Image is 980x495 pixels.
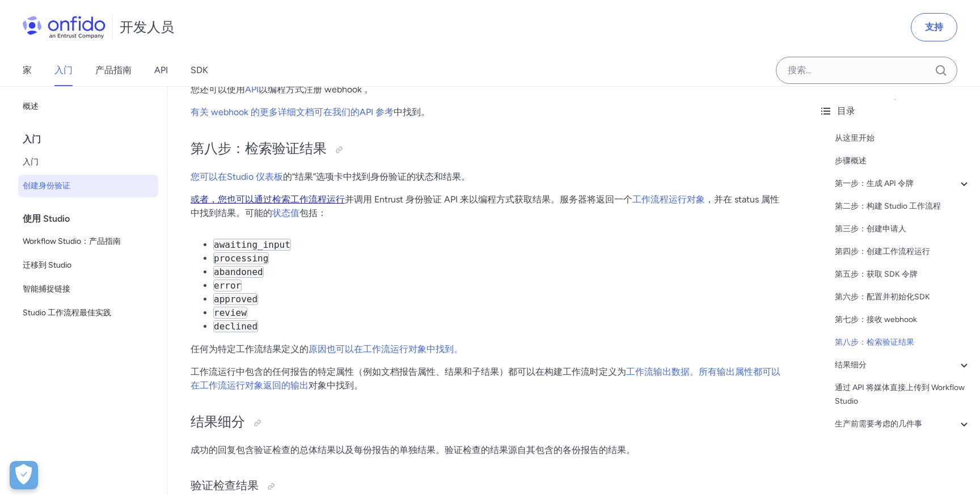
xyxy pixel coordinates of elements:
font: 概述 [23,101,39,111]
a: 您可以在Studio 仪表板 [191,171,283,182]
a: 从这里开始 [835,132,971,145]
font: 入门 [54,65,73,75]
a: 生产前需要考虑的几件事 [835,417,971,431]
a: 第一步：生成 API 令牌 [835,177,971,191]
a: 家 [23,54,32,86]
font: 第七步：接收 webhook [835,315,917,324]
font: 第三步：创建申请人 [835,224,906,234]
font: 编程方式获取结果。服务器将返回一个 [478,194,632,205]
font: 智能捕捉链接 [23,284,70,294]
a: 输出 [290,380,309,391]
font: Studio 工作流程最佳实践 [23,308,111,318]
font: 的“结果”选项卡中找到身份验证的状态和结果 [283,171,461,182]
a: 或者，您也可以通过检索工作流程运行 [191,194,345,205]
font: 结果细分 [835,360,867,370]
code: approved [213,293,258,305]
font: 对象中找到 [309,380,354,391]
font: 成功的回复包含验证检查的总体结果以及每份报告的单独结果。验证检查的结果源自其包含的各份报告的结果。 [191,445,635,455]
a: 第三步：创建申请人 [835,222,971,236]
font: 使用 Studio [23,213,70,224]
a: 第四步：创建工作流程运行 [835,245,971,259]
a: 智能捕捉链接 [18,278,158,301]
a: Workflow Studio：产品指南 [18,230,158,253]
a: 支持 [911,13,957,41]
font: 。 [354,380,363,391]
a: 工作流输出数据。所有输出属性都可以在工作流运行对象返回的 [191,366,780,391]
font: 第五步：获取 SDK 令牌 [835,269,918,279]
a: 工作流程运行对象 [632,194,705,205]
font: 第一步：生成 API 令牌 [835,179,914,188]
a: 入门 [18,151,158,174]
code: awaiting_input [213,239,291,251]
a: 通过 API 将媒体直接上传到 Workflow Studio [835,381,971,408]
a: Studio 工作流程最佳实践 [18,302,158,324]
font: 生产前需要考虑的几件事 [835,419,922,429]
font: ，并在 status 属性中找到结果。可能的 [191,194,779,218]
font: 包括： [299,208,327,218]
font: 开发人员 [120,19,174,35]
font: 通过 API 将媒体直接上传到 Workflow Studio [835,383,965,406]
font: 您还可以使用 [191,84,245,95]
code: error [213,280,242,291]
input: Onfido 搜索输入字段 [776,57,957,84]
a: 创建身份验证 [18,175,158,197]
code: review [213,307,247,319]
a: 结果细分 [835,358,971,372]
font: 以编程方式注册 webhook 。 [259,84,373,95]
a: 第五步：获取 SDK 令牌 [835,268,971,281]
font: 任何 [191,344,209,354]
font: 。 [421,107,430,117]
font: 支持 [925,22,943,32]
font: 第二步：构建 Studio 工作流程 [835,201,941,211]
a: 第七步：接收 webhook [835,313,971,327]
a: 概述 [18,95,158,118]
font: 第八步：检索验证结果 [191,140,327,156]
font: 中找到 [394,107,421,117]
font: 结果细分 [191,413,245,430]
font: 第八步：检索验证结果 [835,337,914,347]
a: SDK [191,54,208,86]
font: 产品指南 [95,65,132,75]
a: API [154,54,168,86]
font: 并调用 Entrust 身份验证 API 来以 [345,194,478,205]
font: 第四步：创建工作流程运行 [835,247,930,256]
a: 状态值 [272,208,299,218]
font: 工作流运行中包含的任何报告的特定属性（例如文档报告属性、结果和子结果）都可以在构建工作流时定义为 [191,366,626,377]
a: 有关 webhook 的更多详细文档可在我们的API 参考 [191,107,394,117]
a: 原因也可以在工作流运行对象中找到。 [309,344,463,354]
font: 验证检查结果 [191,479,259,492]
font: 步骤概述 [835,156,867,166]
font: 入门 [23,134,41,145]
button: Open Preferences [10,461,38,489]
font: 。 [461,171,470,182]
code: processing [213,252,269,264]
font: 第六步：配置并初始化SDK [835,292,930,302]
a: 第八步：检索验证结果 [835,336,971,349]
font: SDK [191,65,208,75]
font: 入门 [23,157,39,167]
font: 目录 [837,105,855,116]
font: 从这里开始 [835,133,875,143]
font: Workflow Studio：产品指南 [23,236,121,246]
a: API [245,84,259,95]
a: 迁移到 Studio [18,254,158,277]
a: 产品指南 [95,54,132,86]
font: 家 [23,65,32,75]
img: Onfido 标志 [23,16,105,39]
font: 创建身份验证 [23,181,70,191]
code: declined [213,320,258,332]
a: 步骤概述 [835,154,971,168]
code: abandoned [213,266,264,278]
font: 迁移到 Studio [23,260,71,270]
a: 入门 [54,54,73,86]
div: Cookie Preferences [10,461,38,489]
a: 第二步：构建 Studio 工作流程 [835,200,971,213]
